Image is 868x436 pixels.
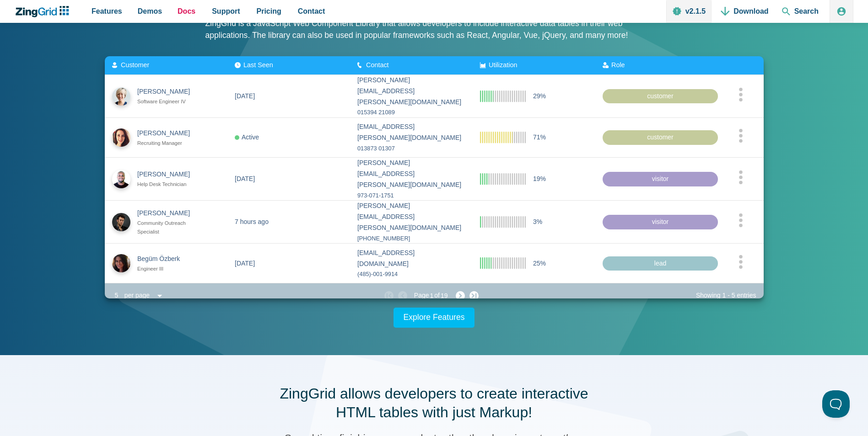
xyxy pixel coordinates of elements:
div: 973-071-1751 [357,190,465,200]
div: [PHONE_NUMBER] [357,233,465,243]
span: Utilization [489,61,517,69]
zg-button: nextpage [451,291,465,300]
div: [PERSON_NAME] [137,86,198,97]
div: [DATE] [235,258,255,269]
zg-text: 1 [430,293,434,298]
div: [PERSON_NAME] [137,208,198,219]
div: 5 [112,289,121,302]
div: [PERSON_NAME][EMAIL_ADDRESS][PERSON_NAME][DOMAIN_NAME] [357,201,465,233]
zg-text: 5 [730,292,737,299]
span: Docs [178,5,195,17]
div: customer [603,130,718,145]
span: Last Seen [243,61,273,69]
h2: ZingGrid allows developers to create interactive HTML tables with just Markup! [274,384,594,422]
span: Support [212,5,240,17]
span: 3% [533,217,542,228]
span: Customer [121,61,149,69]
div: Community Outreach Specialist [137,218,198,236]
a: ZingChart Logo. Click to return to the homepage [15,6,74,17]
div: [EMAIL_ADDRESS][DOMAIN_NAME] [357,248,465,270]
div: Active [235,132,259,143]
span: 71% [533,132,546,143]
div: [DATE] [235,90,255,101]
span: Demos [138,5,162,17]
a: Explore Features [394,308,475,328]
div: [PERSON_NAME][EMAIL_ADDRESS][PERSON_NAME][DOMAIN_NAME] [357,158,465,190]
div: 013873 01307 [357,144,465,154]
zg-button: prevpage [398,291,412,300]
div: [EMAIL_ADDRESS][PERSON_NAME][DOMAIN_NAME] [357,122,465,144]
div: Software Engineer IV [137,97,198,106]
div: Engineer III [137,265,198,273]
span: Role [611,61,625,69]
p: ZingGrid is a JavaScript Web Component Library that allows developers to include interactive data... [205,17,663,42]
div: 015394 21089 [357,107,465,117]
span: Features [92,5,122,17]
div: Showing - entries [696,290,756,301]
div: [PERSON_NAME] [137,128,198,139]
div: Recruiting Manager [137,138,198,147]
zg-button: lastpage [469,291,479,300]
span: 25% [533,258,546,269]
div: Help Desk Technician [137,180,198,189]
div: (485)-001-9914 [357,269,465,279]
div: customer [603,89,718,103]
span: Pricing [257,5,281,17]
div: visitor [603,172,718,186]
div: [PERSON_NAME][EMAIL_ADDRESS][PERSON_NAME][DOMAIN_NAME] [357,75,465,107]
div: 7 hours ago [235,217,269,228]
span: Contact [366,61,389,69]
span: 29% [533,90,546,101]
span: 19% [533,174,546,185]
div: visitor [603,215,718,229]
div: [PERSON_NAME] [137,169,198,180]
zg-button: firstpage [384,291,394,300]
span: Contact [298,5,325,17]
div: lead [603,256,718,271]
zg-text: 19 [441,293,448,298]
span: of [434,290,440,301]
div: per page [121,289,153,302]
iframe: Help Scout Beacon - Open [822,390,850,418]
zg-text: 1 [721,292,728,299]
div: Begüm Özberk [137,254,198,265]
span: Page [414,290,429,301]
div: [DATE] [235,174,255,185]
